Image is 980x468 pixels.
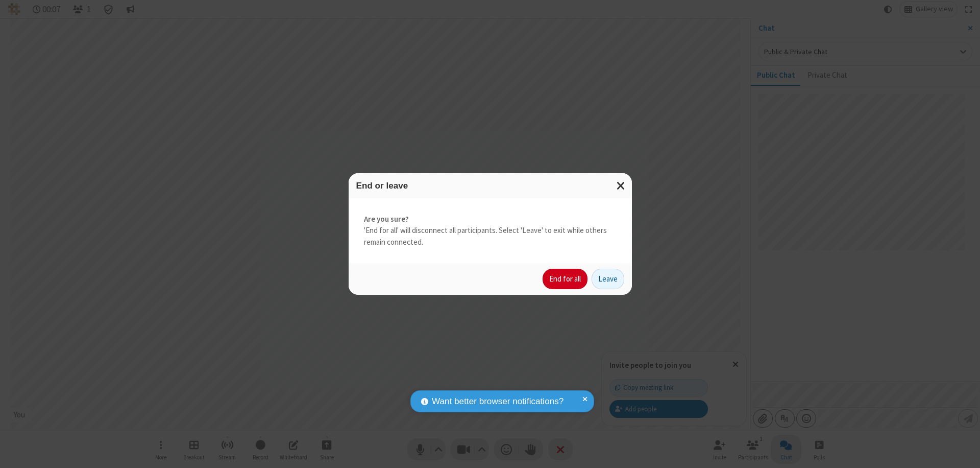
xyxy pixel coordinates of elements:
div: 'End for all' will disconnect all participants. Select 'Leave' to exit while others remain connec... [349,198,632,264]
span: Want better browser notifications? [432,395,563,408]
button: Leave [592,269,624,289]
button: End for all [543,269,587,289]
h3: End or leave [356,181,624,191]
button: Close modal [610,173,632,198]
strong: Are you sure? [364,214,617,225]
